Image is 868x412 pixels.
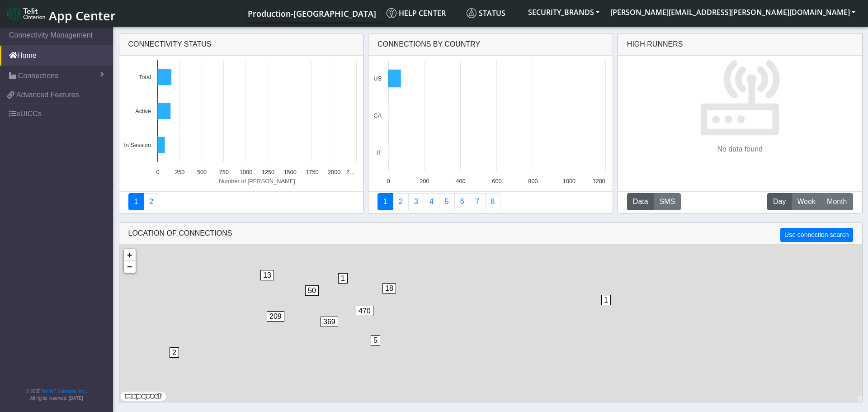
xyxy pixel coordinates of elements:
[135,108,151,114] text: Active
[467,8,505,18] span: Status
[346,169,355,175] text: 2…
[424,193,439,210] a: Connections By Carrier
[338,273,348,284] span: 1
[124,142,151,148] text: In Session
[373,75,382,82] text: US
[467,8,476,18] img: status.svg
[797,196,816,207] span: Week
[523,4,605,20] button: SECURITY_BRANDS
[49,7,116,24] span: App Center
[627,39,683,50] div: High Runners
[16,90,79,100] span: Advanced Features
[463,4,523,22] a: Status
[143,193,159,210] a: Deployment status
[41,389,86,394] a: Telit IoT Solutions, Inc.
[283,169,296,175] text: 1500
[219,178,295,185] text: Number of [PERSON_NAME]
[492,178,501,185] text: 600
[393,193,409,210] a: Carrier
[387,8,396,18] img: knowledge.svg
[124,261,136,273] a: Zoom out
[654,193,681,210] button: SMS
[791,193,821,210] button: Week
[138,74,151,81] text: Total
[128,193,354,210] nav: Summary paging
[699,56,780,137] img: No data found
[338,273,347,300] div: 1
[377,193,393,210] a: Connections By Country
[248,8,376,19] span: Production-[GEOGRAPHIC_DATA]
[563,178,576,185] text: 1000
[371,335,380,346] span: 5
[219,169,228,175] text: 750
[605,4,861,20] button: [PERSON_NAME][EMAIL_ADDRESS][PERSON_NAME][DOMAIN_NAME]
[7,6,45,21] img: logo-telit-cinterion-gw-new.png
[593,178,605,185] text: 1200
[387,8,446,18] span: Help center
[377,193,604,210] nav: Summary paging
[383,4,463,22] a: Help center
[124,249,136,261] a: Zoom in
[18,71,58,81] span: Connections
[175,169,184,175] text: 250
[439,193,455,210] a: Usage by Carrier
[197,169,206,175] text: 500
[485,193,501,210] a: Not Connected for 30 days
[827,196,847,207] span: Month
[528,178,538,185] text: 800
[767,193,792,210] button: Day
[119,33,363,56] div: Connectivity status
[247,4,376,22] a: Your current platform instance
[717,144,763,155] p: No data found
[601,295,610,322] div: 1
[267,311,284,322] span: 209
[368,33,613,56] div: Connections By Country
[7,4,114,23] a: App Center
[420,178,429,185] text: 200
[456,178,465,185] text: 400
[373,112,382,119] text: CA
[408,193,424,210] a: Usage per Country
[387,178,390,185] text: 0
[321,317,338,327] span: 369
[773,196,786,207] span: Day
[260,270,274,280] span: 13
[821,193,853,210] button: Month
[261,169,274,175] text: 1250
[377,149,382,156] text: IT
[239,169,252,175] text: 1000
[382,283,396,294] span: 18
[305,285,319,296] span: 50
[470,193,486,210] a: Zero Session
[156,169,159,175] text: 0
[780,228,853,242] button: Use connection search
[306,169,318,175] text: 1750
[601,295,611,305] span: 1
[128,193,144,210] a: Connectivity status
[119,223,862,245] div: LOCATION OF CONNECTIONS
[170,347,179,358] span: 2
[454,193,470,210] a: 14 Days Trend
[627,193,654,210] button: Data
[327,169,340,175] text: 2000
[356,306,373,316] span: 470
